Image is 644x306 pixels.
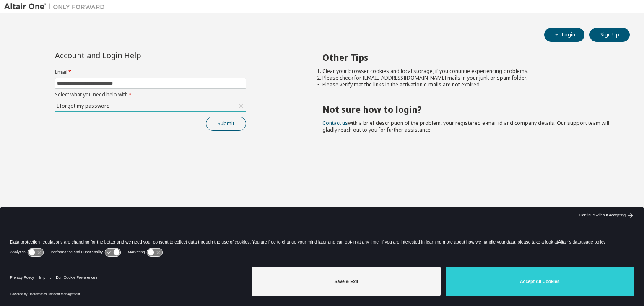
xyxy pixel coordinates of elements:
[322,75,615,81] li: Please check for [EMAIL_ADDRESS][DOMAIN_NAME] mails in your junk or spam folder.
[589,28,630,42] button: Sign Up
[206,117,246,131] button: Submit
[322,68,615,75] li: Clear your browser cookies and local storage, if you continue experiencing problems.
[55,101,246,111] div: I forgot my password
[322,81,615,88] li: Please verify that the links in the activation e-mails are not expired.
[4,3,109,11] img: Altair One
[322,119,348,127] a: Contact us
[544,28,584,42] button: Login
[55,52,208,59] div: Account and Login Help
[56,101,111,111] div: I forgot my password
[322,119,609,133] span: with a brief description of the problem, your registered e-mail id and company details. Our suppo...
[322,104,615,115] h2: Not sure how to login?
[55,91,246,98] label: Select what you need help with
[55,69,246,75] label: Email
[322,52,615,63] h2: Other Tips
